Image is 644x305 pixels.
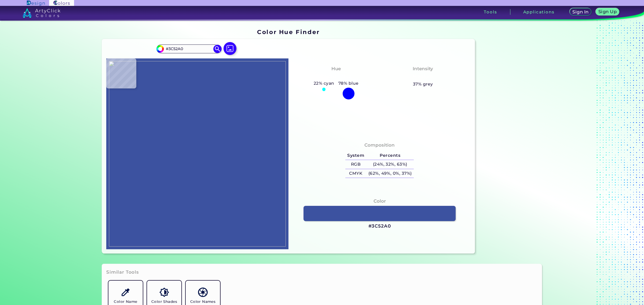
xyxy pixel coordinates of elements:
img: ArtyClick Design logo [27,1,45,6]
h5: Sign Up [599,10,616,14]
img: icon picture [224,42,236,55]
img: icon search [213,45,221,53]
img: icon_color_name_finder.svg [121,288,130,297]
h5: 78% blue [336,80,361,87]
h5: CMYK [345,169,366,178]
h5: (24%, 32%, 63%) [366,160,414,169]
a: Sign Up [597,9,618,15]
img: icon_color_shades.svg [159,288,169,297]
h5: Percents [366,151,414,160]
h4: Composition [364,141,395,149]
h3: Similar Tools [106,269,139,276]
h5: 37% grey [413,81,433,88]
a: Sign In [571,9,591,15]
img: 08a01d98-272c-4769-b25b-a31378239360 [109,61,286,247]
h3: Tools [484,10,497,14]
h3: Applications [523,10,555,14]
h4: Hue [331,65,341,73]
img: logo_artyclick_colors_white.svg [23,8,60,18]
img: icon_color_names_dictionary.svg [198,288,207,297]
h5: System [345,151,366,160]
h3: Tealish Blue [319,73,354,80]
h4: Color [374,197,386,205]
h4: Intensity [413,65,433,73]
h3: Medium [410,73,436,80]
h3: #3C52A0 [368,223,391,229]
h5: Sign In [573,10,588,14]
input: type color.. [164,45,214,53]
h5: 22% cyan [312,80,336,87]
h1: Color Hue Finder [257,28,320,36]
h5: RGB [345,160,366,169]
h5: (62%, 49%, 0%, 37%) [366,169,414,178]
